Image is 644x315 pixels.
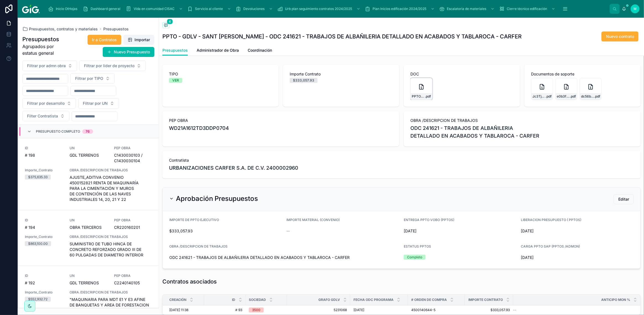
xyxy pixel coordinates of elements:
span: Filtrar por UN [83,101,108,106]
a: [DATE] [353,308,405,312]
span: SUMINISTRO DE TUBO HINCA DE CONCRETO REFORZADO GRADO III DE 60 PULGADAS DE DIAMETRO INTERIOR [70,241,152,258]
span: Jc3TjL7KTKSac1FwDrvI-9430ee53-ccdb-4542-9163-9291cb15642f-WD213D.OC.241621.ALBA%25C3%2591ILERIAS-... [532,94,545,99]
span: .pdf [545,94,552,99]
span: Cierre técnico edificación [507,7,547,11]
span: IMPORTE DE PPTO EJECUTIVO [169,218,219,222]
span: Importe_Contrato [25,168,63,172]
span: Importe Contrato [468,298,503,302]
span: ID [25,218,63,222]
span: ID [25,274,63,278]
h2: Aprobación Presupuestos [176,194,258,203]
span: Filter Contratista [27,113,58,119]
span: Importar [134,37,150,43]
span: OBRA /DESCRIPCION DE TRABAJOS [70,235,152,239]
span: [DATE] [353,308,364,312]
span: Filtrar por TIPO [75,76,103,81]
span: ENTREGA PPTO VOBO (PPTOS) [404,218,454,222]
span: UN [70,274,108,278]
span: 5231068 [290,308,347,312]
span: Filtrar por desarrollo [27,101,65,106]
span: IMPORTE MATERIAL (CONVENIO) [287,218,340,222]
a: 4500140644-5 [411,308,461,312]
span: OBRA /DESCRIPCION DE TRABAJOS [410,118,634,123]
span: $333,057.93 [468,308,510,312]
a: Presupuestos, contratos y materiales [22,26,98,32]
span: Escalatoria de materiales [447,7,486,11]
span: Devoluciones [243,7,265,11]
span: OBRA /DESCRIPCION DE TRABAJOS [70,290,152,295]
span: DOC [410,71,513,77]
span: Creación [169,298,186,302]
div: 3500 [252,308,260,313]
span: PPTO---GDLV---SANT-[PERSON_NAME]---ODC-241621 [412,94,425,99]
button: Importar [123,35,154,45]
span: Servicio al cliente [195,7,223,11]
span: .pdf [425,94,431,99]
div: Completo [407,255,422,260]
span: # 194 [25,225,63,230]
span: -- [287,228,290,234]
span: .pdf [570,94,576,99]
span: PEP OBRA [114,146,152,150]
button: Nuevo contrato [601,32,638,41]
span: Documentos de soporte [531,71,634,77]
a: 3500 [249,308,284,313]
a: Presupuestos [162,45,188,56]
span: [DATE] [521,228,634,234]
span: Importe_Contrato [25,290,63,295]
button: Select Button [79,61,146,71]
span: M [634,7,637,11]
span: Filtrar por líder de proyecto [84,63,134,69]
span: ID [25,146,63,150]
span: Vida en comunidad CISAC [134,7,175,11]
span: PEP OBRA [114,274,152,278]
span: ODC 241621 - TRABAJOS DE ALBAÑILERIA DETALLADO EN ACABADOS Y TABLAROCA - CARFER [410,124,634,140]
span: PEP OBRA [169,118,393,123]
span: # 192 [25,280,63,286]
span: OBRA /DESCRIPCION DE TRABAJOS [169,244,228,248]
span: Coordinación [248,48,272,53]
span: C1430030103 / C1430030104 [114,153,152,164]
span: Administrador de Obra [197,48,239,53]
span: WD21A1612TD3DDP0704 [169,124,393,132]
span: Anticipo Mon % [601,298,630,302]
span: Presupuestos [162,48,188,53]
button: Select Button [22,111,69,121]
a: Escalatoria de materiales [437,4,497,14]
a: Coordinación [248,45,272,56]
span: UN [70,218,108,222]
div: $552,932.72 [28,297,47,302]
a: Servicio al cliente [186,4,234,14]
span: Importe Contrato [290,71,393,77]
span: Agrupados por estatus general [22,43,67,56]
a: Devoluciones [234,4,276,14]
span: Ir a Contratos [92,37,117,43]
span: Presupuesto Completo [36,129,80,134]
button: Nuevo Presupuesto [103,47,154,57]
span: e0b3f59a-7557-4095-9c49-a5eb95861695-WD213D.OC.241621.Detallado-boquillas-pisos.CARFER [557,94,570,99]
span: 4500140644-5 [411,308,436,312]
span: ID [232,298,235,302]
img: App logo [22,4,40,13]
h1: PPTO - GDLV - SANT [PERSON_NAME] - ODC 241621 - TRABAJOS DE ALBAÑILERIA DETALLADO EN ACABADOS Y T... [162,33,522,40]
span: C2240140105 [114,280,152,286]
span: # 93 [207,308,242,312]
span: LIBERACION PRESUPUESTO ( PPTOS) [521,218,582,222]
button: Ir a Contratos [88,35,121,45]
button: Select Button [78,98,119,109]
span: UN [70,146,108,150]
span: "MAQUINARIA PARA MDT E1 Y E3 AFINE DE BANQUETAS Y AREA DE FORESTACION EN MONTEZA (API 4500152942)" [70,297,152,313]
a: Urb plan seguimiento contratos 2024/2025 [276,4,363,14]
button: Select Button [22,61,77,71]
span: Presupuestos, contratos y materiales [29,26,98,32]
span: Contratista [169,158,634,163]
button: Select Button [70,73,115,84]
span: URBANIZACIONES CARFER S.A. DE C.V. 2400002960 [169,164,298,172]
h1: Presupuestos [22,35,67,43]
div: $333,057.93 [293,78,314,83]
span: Filtrar por admn obra [27,63,66,69]
div: $863,100.00 [28,241,48,246]
div: 76 [86,129,90,134]
h1: Contratos asociados [162,278,217,285]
